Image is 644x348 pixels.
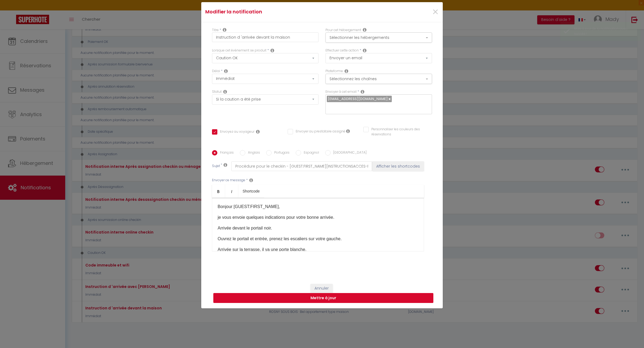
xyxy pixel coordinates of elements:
label: Délai [212,69,220,74]
a: Italic [225,185,238,198]
i: Booking status [223,90,227,94]
label: Envoyer à cet email [325,89,357,94]
label: Statut [212,89,222,94]
i: Action Channel [345,69,348,73]
label: Effectuer cette action [325,48,359,53]
p: Ouvrez le portail et entrée, prenez les escaliers sur votre gauche. [218,236,418,242]
label: Pour cet hébergement [325,28,361,33]
button: Mettre à jour [213,293,433,303]
div: Mise à jour de la notification avec succès ! [574,26,635,36]
h4: Modifier la notification [205,8,358,16]
a: Bold [212,185,225,198]
i: Recipient [361,90,364,94]
label: Envoyer ce message [212,178,245,183]
label: Espagnol [301,150,319,156]
i: This Rental [363,28,367,32]
button: Sélectionnez les chaînes [325,74,432,84]
i: Action Time [224,69,228,73]
button: Afficher les shortcodes [372,161,424,171]
label: Portugais [272,150,290,156]
label: Sujet [212,164,220,169]
span: × [432,4,439,20]
label: Plateforme [325,69,343,74]
p: Bonjour [GUEST:FIRST_NAME], [218,203,418,210]
p: Arrivée sur la terrasse, il ya une porte blanche. [218,246,418,253]
div: ​ [212,198,424,251]
i: Subject [224,163,227,167]
button: Sélectionner les hébergements [325,32,432,43]
a: Shortcode [238,185,264,198]
label: Anglais [245,150,260,156]
i: Action Type [363,48,367,53]
i: Event Occur [270,48,274,53]
button: Annuler [310,284,333,293]
p: Arrivée devant le portail noir. [218,225,418,231]
label: Titre [212,28,219,33]
button: Close [432,6,439,18]
label: [GEOGRAPHIC_DATA] [331,150,367,156]
i: Envoyer au prestataire si il est assigné [346,129,350,133]
label: Lorsque cet événement se produit [212,48,266,53]
i: Title [223,28,226,32]
i: Message [249,178,253,182]
span: [EMAIL_ADDRESS][DOMAIN_NAME] [328,96,388,101]
p: je vous envoie quelques indications pour votre bonne arrivée. [218,214,418,221]
label: Français [217,150,234,156]
i: Envoyer au voyageur [256,129,260,134]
